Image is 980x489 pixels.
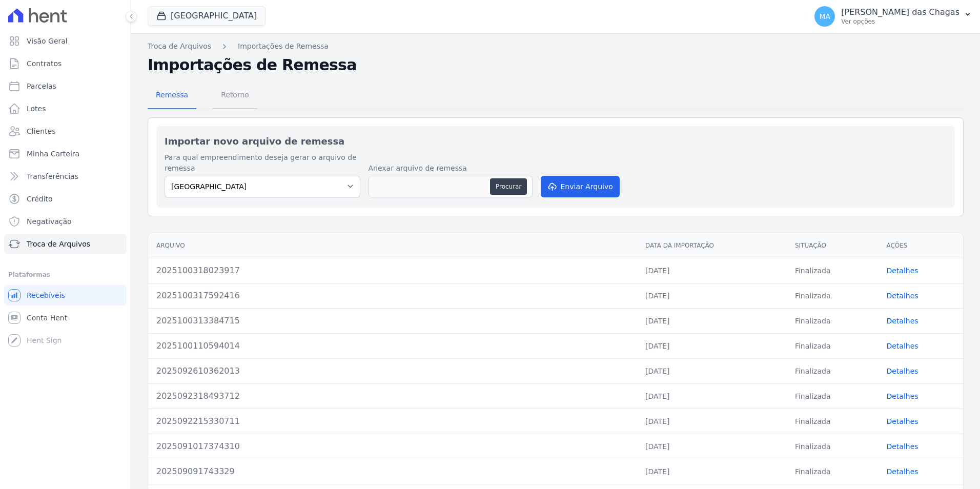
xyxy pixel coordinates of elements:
th: Data da Importação [637,233,787,258]
span: Conta Hent [27,313,67,323]
span: Lotes [27,104,46,114]
td: Finalizada [787,258,879,283]
div: 2025092215330711 [156,415,629,427]
td: Finalizada [787,283,879,308]
div: 2025091017374310 [156,440,629,453]
button: Enviar Arquivo [541,176,620,197]
span: Retorno [215,85,255,105]
nav: Breadcrumb [148,41,964,52]
a: Recebíveis [4,285,127,305]
span: Contratos [27,58,62,69]
span: MA [819,13,830,20]
a: Importações de Remessa [238,41,329,52]
div: 2025092318493712 [156,390,629,402]
a: Detalhes [886,367,918,375]
span: Parcelas [27,81,56,91]
a: Detalhes [886,292,918,300]
td: [DATE] [637,409,787,434]
td: [DATE] [637,383,787,409]
button: [GEOGRAPHIC_DATA] [148,6,266,26]
button: Procurar [490,178,527,195]
td: [DATE] [637,434,787,459]
div: 2025092610362013 [156,365,629,377]
a: Detalhes [886,267,918,275]
a: Visão Geral [4,31,127,51]
span: Minha Carteira [27,149,79,159]
a: Contratos [4,53,127,74]
span: Visão Geral [27,36,68,46]
td: [DATE] [637,283,787,308]
td: [DATE] [637,308,787,333]
a: Clientes [4,121,127,141]
th: Situação [787,233,879,258]
div: 2025100318023917 [156,264,629,277]
a: Detalhes [886,442,918,451]
a: Detalhes [886,417,918,425]
nav: Tab selector [148,83,257,109]
h2: Importações de Remessa [148,56,964,74]
h2: Importar novo arquivo de remessa [165,134,947,148]
td: Finalizada [787,358,879,383]
td: [DATE] [637,358,787,383]
a: Detalhes [886,317,918,325]
button: MA [PERSON_NAME] das Chagas Ver opções [806,2,980,31]
a: Negativação [4,211,127,232]
span: Negativação [27,216,72,227]
a: Detalhes [886,342,918,350]
td: Finalizada [787,459,879,484]
span: Crédito [27,194,53,204]
span: Transferências [27,171,78,181]
label: Para qual empreendimento deseja gerar o arquivo de remessa [165,152,360,174]
div: 2025100110594014 [156,340,629,352]
span: Clientes [27,126,55,136]
a: Minha Carteira [4,144,127,164]
td: Finalizada [787,308,879,333]
span: Troca de Arquivos [27,239,90,249]
a: Lotes [4,98,127,119]
td: Finalizada [787,409,879,434]
td: Finalizada [787,434,879,459]
a: Remessa [148,83,196,109]
div: 2025100313384715 [156,315,629,327]
a: Retorno [213,83,257,109]
td: [DATE] [637,459,787,484]
td: [DATE] [637,258,787,283]
a: Parcelas [4,76,127,96]
a: Conta Hent [4,308,127,328]
a: Detalhes [886,392,918,400]
p: [PERSON_NAME] das Chagas [841,7,959,17]
a: Crédito [4,189,127,209]
div: 2025100317592416 [156,290,629,302]
th: Arquivo [148,233,637,258]
p: Ver opções [841,17,959,26]
a: Transferências [4,166,127,187]
td: [DATE] [637,333,787,358]
span: Remessa [150,85,194,105]
a: Troca de Arquivos [148,41,211,52]
div: 202509091743329 [156,465,629,478]
label: Anexar arquivo de remessa [369,163,533,174]
a: Detalhes [886,467,918,476]
th: Ações [878,233,963,258]
td: Finalizada [787,383,879,409]
a: Troca de Arquivos [4,234,127,254]
span: Recebíveis [27,290,65,300]
div: Plataformas [8,269,122,281]
td: Finalizada [787,333,879,358]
